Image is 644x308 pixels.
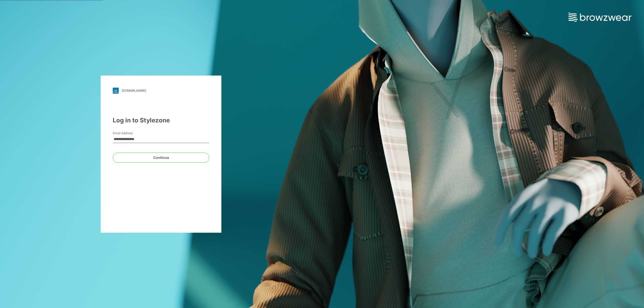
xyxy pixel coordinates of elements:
img: svg+xml;base64,PHN2ZyB3aWR0aD0iMjgiIGhlaWdodD0iMjgiIHZpZXdCb3g9IjAgMCAyOCAyOCIgZmlsbD0ibm9uZSIgeG... [113,88,119,94]
div: Log in to Stylezone [113,116,209,125]
div: [DOMAIN_NAME] [122,89,146,92]
button: Continue [113,153,209,163]
label: Email Address [113,131,148,135]
img: browzwear-logo.73288ffb.svg [569,13,631,22]
a: [DOMAIN_NAME] [113,88,209,94]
